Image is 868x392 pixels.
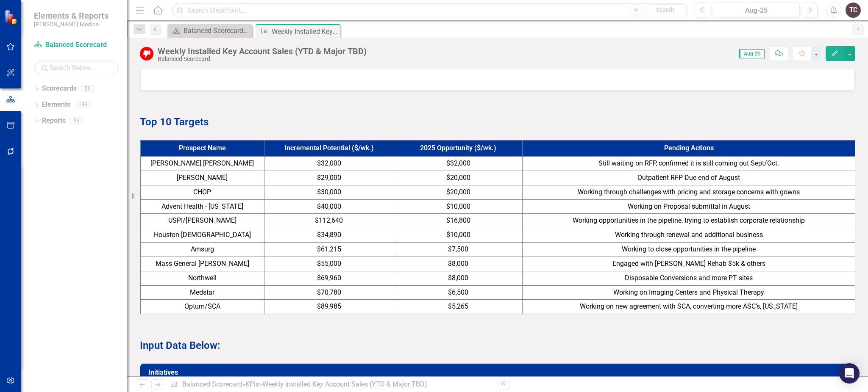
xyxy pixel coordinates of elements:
[184,25,250,36] div: Balanced Scorecard Welcome Page
[523,257,855,271] td: Engaged with [PERSON_NAME] Rehab $5k & others
[394,243,522,257] td: $7,500
[394,157,522,171] td: $32,000
[284,144,374,152] strong: Incremental Potential ($/wk.)
[264,271,394,285] td: $69,960
[141,271,264,285] td: Northwell
[262,380,427,388] div: Weekly Installed Key Account Sales (YTD & Major TBD)
[523,157,855,171] td: Still waiting on RFP, confirmed it is still coming out Sept/Oct.
[141,171,264,185] td: [PERSON_NAME]
[81,85,95,92] div: 50
[42,84,77,94] a: Scorecards
[141,243,264,257] td: Amsurg
[141,185,264,199] td: CHOP
[141,199,264,214] td: Advent Health - [US_STATE]
[42,116,66,126] a: Reports
[4,10,19,25] img: ClearPoint Strategy
[846,3,861,18] button: TC
[394,285,522,300] td: $6,500
[170,380,491,389] div: » »
[34,61,119,75] input: Search Below...
[523,171,855,185] td: Outpatient RFP Due end of August
[141,214,264,228] td: USPI/[PERSON_NAME]
[523,285,855,300] td: Working on Imaging Centers and Physical Therapy
[141,285,264,300] td: Medstar
[264,199,394,214] td: $40,000
[141,257,264,271] td: Mass General [PERSON_NAME]
[140,340,220,351] strong: Input Data Below:
[523,199,855,214] td: Working on Proposal submittal in August
[664,144,714,152] strong: Pending Actions
[264,243,394,257] td: $61,215
[716,6,797,16] div: Aug-25
[394,214,522,228] td: $16,800
[264,171,394,185] td: $29,000
[420,144,496,152] strong: 2025 Opportunity ($/wk.)
[42,100,70,110] a: Elements
[34,21,108,28] small: [PERSON_NAME] Medical
[739,49,765,58] span: Aug-25
[264,157,394,171] td: $32,000
[140,116,209,128] strong: Top 10 Targets
[523,228,855,243] td: Working through renewal and additional business
[34,40,119,50] a: Balanced Scorecard
[394,271,522,285] td: $8,000
[394,185,522,199] td: $20,000
[34,11,108,21] span: Elements & Reports
[523,243,855,257] td: Working to close opportunities in the pipeline
[158,56,367,62] div: Balanced Scorecard
[141,228,264,243] td: Houston [DEMOGRAPHIC_DATA]
[170,25,250,36] a: Balanced Scorecard Welcome Page
[523,185,855,199] td: Working through challenges with pricing and storage concerns with gowns
[394,300,522,314] td: $5,265
[264,300,394,314] td: $89,985
[148,369,850,376] h3: Initiatives
[394,257,522,271] td: $8,000
[141,300,264,314] td: Optum/SCA
[272,26,338,37] div: Weekly Installed Key Account Sales (YTD & Major TBD)
[182,380,242,388] a: Balanced Scorecard
[656,6,674,13] span: Search
[264,185,394,199] td: $30,000
[75,101,91,108] div: 133
[141,157,264,171] td: [PERSON_NAME] [PERSON_NAME]
[523,271,855,285] td: Disposable Conversions and more PT sites
[158,47,367,56] div: Weekly Installed Key Account Sales (YTD & Major TBD)
[179,144,226,152] strong: Prospect Name
[523,214,855,228] td: Working opportunities in the pipeline, trying to establish corporate relationship
[264,257,394,271] td: $55,000
[245,380,259,388] a: KPIs
[264,228,394,243] td: $34,890
[644,4,686,16] button: Search
[394,171,522,185] td: $20,000
[839,363,860,384] div: Open Intercom Messenger
[172,3,688,18] input: Search ClearPoint...
[394,228,522,243] td: $10,000
[70,117,83,124] div: 93
[264,214,394,228] td: $112,640
[713,3,800,18] button: Aug-25
[264,285,394,300] td: $70,780
[523,300,855,314] td: Working on new agreement with SCA, converting more ASC’s, [US_STATE]
[394,199,522,214] td: $10,000
[140,47,153,61] img: Below Target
